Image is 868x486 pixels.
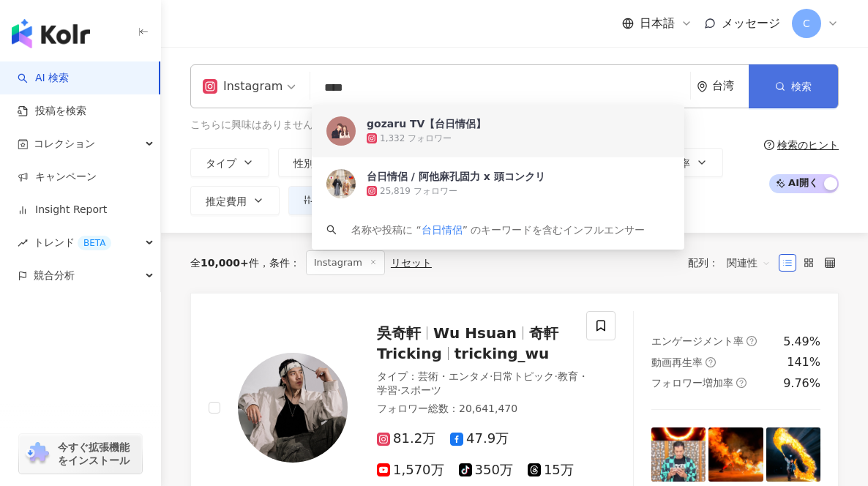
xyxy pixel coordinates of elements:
[190,186,280,215] button: 推定費用
[490,370,493,382] span: ·
[454,345,550,362] span: tricking_wu
[190,257,259,269] div: 全 件
[78,236,111,250] div: BETA
[190,118,334,132] span: こちらに興味はありませんか？
[712,80,749,92] div: 台湾
[367,169,545,184] div: 台日情侶 / 阿他麻孔固力 x 頭コンクリ
[651,427,706,482] img: post-image
[12,19,90,48] img: logo
[19,434,142,474] a: chrome extension今すぐ拡張機能をインストール
[351,222,645,238] div: 名称や投稿に “ ” のキーワードを含むインフルエンサー
[34,127,95,160] span: コレクション
[18,170,97,184] a: キャンペーン
[34,226,111,259] span: トレンド
[18,203,107,217] a: Insight Report
[377,324,558,362] span: 奇軒Tricking
[706,357,716,367] span: question-circle
[722,16,780,30] span: メッセージ
[640,15,675,31] span: 日本語
[23,442,51,466] img: chrome extension
[418,370,490,382] span: 芸術・エンタメ
[377,324,421,342] span: 吳奇軒
[422,224,463,236] span: 台日情侶
[450,431,509,446] span: 47.9万
[58,441,138,467] span: 今すぐ拡張機能をインストール
[278,148,347,177] button: 性別
[528,463,574,478] span: 15万
[380,132,452,145] div: 1,332 フォロワー
[326,116,356,146] img: KOL Avatar
[190,148,269,177] button: タイプ
[787,354,820,370] div: 141%
[688,251,779,274] div: 配列：
[18,238,28,248] span: rise
[377,370,591,398] div: タイプ ：
[747,336,757,346] span: question-circle
[203,75,283,98] div: Instagram
[766,427,820,482] img: post-image
[34,259,75,292] span: 競合分析
[400,384,441,396] span: スポーツ
[367,116,486,131] div: gozaru TV【台日情侶】
[433,324,517,342] span: Wu Hsuan
[803,15,810,31] span: C
[697,81,708,92] span: environment
[777,139,839,151] div: 検索のヒント
[326,169,356,198] img: KOL Avatar
[380,185,457,198] div: 25,819 フォロワー
[18,71,69,86] a: searchAI 検索
[764,140,774,150] span: question-circle
[18,104,86,119] a: 投稿を検索
[749,64,838,108] button: 検索
[377,431,435,446] span: 81.2万
[791,81,812,92] span: 検索
[293,157,314,169] span: 性別
[326,225,337,235] span: search
[554,370,557,382] span: ·
[783,375,820,392] div: 9.76%
[783,334,820,350] div: 5.49%
[651,377,733,389] span: フォロワー増加率
[708,427,763,482] img: post-image
[238,353,348,463] img: KOL Avatar
[397,384,400,396] span: ·
[377,463,444,478] span: 1,570万
[459,463,513,478] span: 350万
[493,370,554,382] span: 日常トピック
[651,356,703,368] span: 動画再生率
[201,257,249,269] span: 10,000+
[306,250,385,275] span: Instagram
[206,195,247,207] span: 推定費用
[391,257,432,269] div: リセット
[651,335,744,347] span: エンゲージメント率
[736,378,747,388] span: question-circle
[288,186,386,215] button: フィルター
[377,402,591,416] div: フォロワー総数 ： 20,641,470
[206,157,236,169] span: タイプ
[727,251,771,274] span: 関連性
[259,257,300,269] span: 条件 ：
